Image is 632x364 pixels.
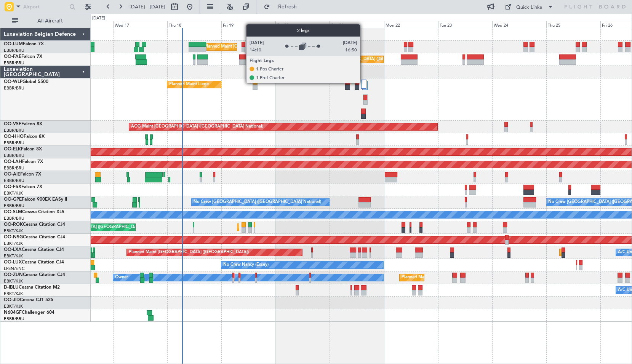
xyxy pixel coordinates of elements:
[4,203,24,209] a: EBBR/BRU
[4,291,23,297] a: EBKT/KJK
[223,259,269,271] div: No Crew Nancy (Essey)
[4,153,24,158] a: EBBR/BRU
[4,185,42,189] a: OO-FSXFalcon 7X
[4,298,53,302] a: OO-JIDCessna CJ1 525
[4,134,45,139] a: OO-HHOFalcon 8X
[4,160,22,164] span: OO-LAH
[4,310,22,315] span: N604GF
[4,54,42,59] a: OO-FAEFalcon 7X
[4,253,23,259] a: EBKT/KJK
[4,228,23,234] a: EBKT/KJK
[4,160,43,164] a: OO-LAHFalcon 7X
[4,260,64,265] a: OO-LUXCessna Citation CJ4
[4,172,41,177] a: OO-AIEFalcon 7X
[4,128,24,133] a: EBBR/BRU
[4,298,20,302] span: OO-JID
[92,15,105,22] div: [DATE]
[4,190,23,196] a: EBKT/KJK
[20,18,80,24] span: All Aircraft
[4,165,24,171] a: EBBR/BRU
[4,85,24,91] a: EBBR/BRU
[4,285,60,290] a: D-IBLUCessna Citation M2
[4,241,23,246] a: EBKT/KJK
[4,60,24,66] a: EBBR/BRU
[4,303,23,309] a: EBKT/KJK
[4,178,24,184] a: EBBR/BRU
[4,147,21,152] span: OO-ELK
[131,121,263,133] div: AOG Maint [GEOGRAPHIC_DATA] ([GEOGRAPHIC_DATA] National)
[402,272,490,283] div: Planned Maint Kortrijk-[GEOGRAPHIC_DATA]
[4,134,24,139] span: OO-HHO
[4,310,54,315] a: N604GFChallenger 604
[167,21,221,28] div: Thu 18
[4,266,25,271] a: LFSN/ENC
[4,235,65,239] a: OO-NSGCessna Citation CJ4
[275,21,330,28] div: Sat 20
[4,285,19,290] span: D-IBLU
[4,235,23,239] span: OO-NSG
[4,122,21,126] span: OO-VSF
[4,80,48,84] a: OO-WLPGlobal 5500
[4,316,24,322] a: EBBR/BRU
[130,3,165,10] span: [DATE] - [DATE]
[4,185,21,189] span: OO-FSX
[438,21,492,28] div: Tue 23
[4,278,23,284] a: EBKT/KJK
[384,21,438,28] div: Mon 22
[4,247,64,252] a: OO-LXACessna Citation CJ4
[4,42,23,46] span: OO-LUM
[4,210,64,214] a: OO-SLMCessna Citation XLS
[221,21,275,28] div: Fri 19
[501,1,557,13] button: Quick Links
[113,21,167,28] div: Wed 17
[4,197,22,202] span: OO-GPE
[4,197,67,202] a: OO-GPEFalcon 900EX EASy II
[4,48,24,53] a: EBBR/BRU
[194,196,321,208] div: No Crew [GEOGRAPHIC_DATA] ([GEOGRAPHIC_DATA] National)
[4,210,22,214] span: OO-SLM
[4,273,65,277] a: OO-ZUNCessna Citation CJ4
[516,4,542,11] div: Quick Links
[260,1,306,13] button: Refresh
[546,21,600,28] div: Thu 25
[4,247,22,252] span: OO-LXA
[4,172,20,177] span: OO-AIE
[4,80,22,84] span: OO-WLP
[4,260,22,265] span: OO-LUX
[330,21,384,28] div: Sun 21
[4,216,24,221] a: EBBR/BRU
[4,273,23,277] span: OO-ZUN
[115,272,128,283] div: Owner
[302,54,440,65] div: Planned Maint [GEOGRAPHIC_DATA] ([GEOGRAPHIC_DATA] National)
[4,222,65,227] a: OO-ROKCessna Citation CJ4
[23,1,67,13] input: Airport
[129,247,249,258] div: Planned Maint [GEOGRAPHIC_DATA] ([GEOGRAPHIC_DATA])
[8,15,83,27] button: All Aircraft
[4,122,42,126] a: OO-VSFFalcon 8X
[492,21,546,28] div: Wed 24
[4,140,24,146] a: EBBR/BRU
[4,42,44,46] a: OO-LUMFalcon 7X
[169,79,209,90] div: Planned Maint Liege
[4,54,21,59] span: OO-FAE
[4,222,23,227] span: OO-ROK
[272,4,304,10] span: Refresh
[4,147,42,152] a: OO-ELKFalcon 8X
